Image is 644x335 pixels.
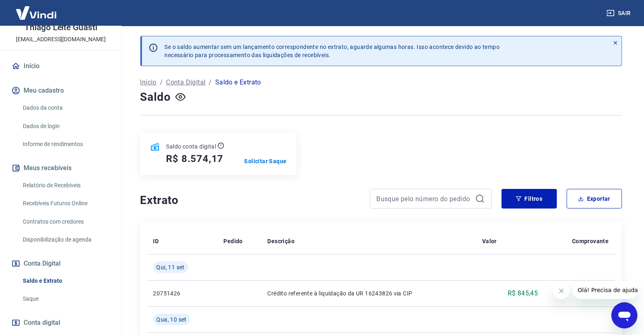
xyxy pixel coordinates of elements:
p: Comprovante [572,237,609,245]
a: Dados de login [20,118,112,135]
p: Se o saldo aumentar sem um lançamento correspondente no extrato, aguarde algumas horas. Isso acon... [165,43,500,59]
a: Relatório de Recebíveis [20,177,112,194]
button: Conta Digital [10,255,112,273]
button: Sair [605,6,634,21]
a: Conta Digital [166,78,205,87]
button: Meus recebíveis [10,159,112,177]
p: Crédito referente à liquidação da UR 16243826 via CIP [268,289,469,297]
p: [EMAIL_ADDRESS][DOMAIN_NAME] [16,35,106,44]
a: Recebíveis Futuros Online [20,195,112,212]
h5: R$ 8.574,17 [166,152,224,165]
button: Exportar [567,189,622,209]
p: Thiago Leite Guasti [24,23,97,32]
span: Qua, 10 set [157,315,187,324]
h4: Extrato [140,192,360,209]
p: / [160,78,163,87]
button: Meu cadastro [10,82,112,100]
iframe: Mensagem da empresa [573,281,637,299]
input: Busque pelo número do pedido [377,193,472,205]
a: Início [10,57,112,75]
iframe: Fechar mensagem [553,283,570,299]
img: Vindi [10,0,63,25]
p: R$ 845,45 [508,288,538,298]
p: ID [153,237,159,245]
a: Saldo e Extrato [20,273,112,289]
p: 20751426 [153,289,211,297]
p: / [209,78,212,87]
p: Pedido [224,237,243,245]
p: Descrição [268,237,295,245]
a: Contratos com credores [20,213,112,230]
span: Olá! Precisa de ajuda? [5,6,68,12]
iframe: Botão para abrir a janela de mensagens [611,302,637,328]
h4: Saldo [140,89,171,105]
a: Conta digital [10,314,112,332]
button: Filtros [502,189,557,209]
span: Qui, 11 set [157,263,185,271]
a: Disponibilização de agenda [20,231,112,248]
a: Informe de rendimentos [20,136,112,153]
span: Conta digital [24,317,60,328]
p: Saldo conta digital [166,142,216,151]
a: Início [140,78,157,87]
a: Saque [20,291,112,307]
p: Saldo e Extrato [215,78,261,87]
a: Dados da conta [20,100,112,116]
a: Solicitar Saque [245,157,287,165]
p: Valor [482,237,497,245]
